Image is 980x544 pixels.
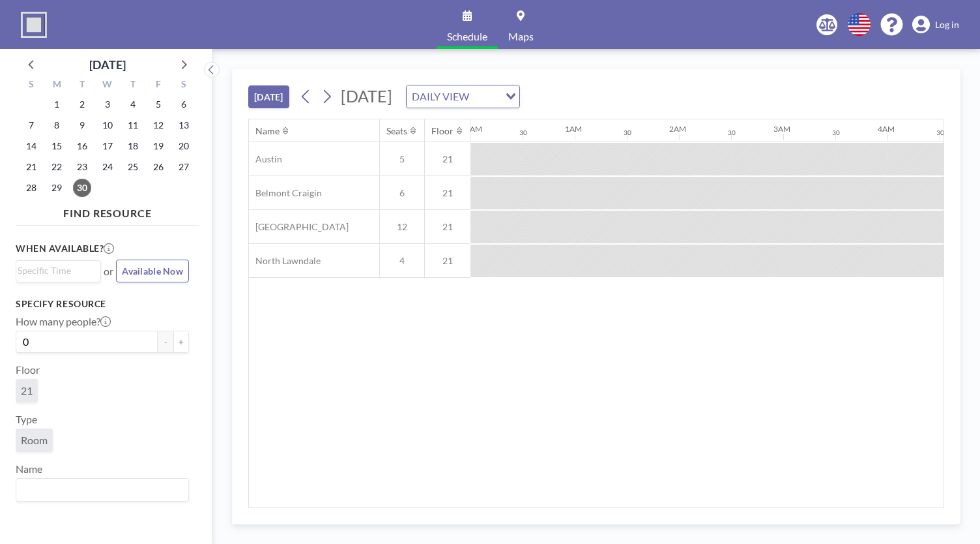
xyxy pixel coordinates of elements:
span: Tuesday, September 30, 2025 [73,179,91,197]
div: M [44,77,70,94]
span: [GEOGRAPHIC_DATA] [249,221,349,233]
span: Monday, September 15, 2025 [48,137,66,155]
span: Sunday, September 21, 2025 [22,158,40,176]
div: 1AM [565,124,582,134]
span: Friday, September 19, 2025 [149,137,167,155]
span: Wednesday, September 10, 2025 [98,116,117,134]
span: [DATE] [341,86,392,106]
button: [DATE] [248,85,289,108]
div: T [70,77,95,94]
div: Search for option [16,261,100,280]
input: Search for option [18,481,181,498]
div: 30 [832,128,840,137]
div: 2AM [669,124,686,134]
label: Floor [16,363,40,376]
div: 30 [936,128,944,137]
span: North Lawndale [249,255,321,267]
div: F [145,77,171,94]
label: How many people? [16,315,111,328]
span: Tuesday, September 23, 2025 [73,158,91,176]
div: [DATE] [89,55,126,74]
input: Search for option [473,88,498,105]
span: 21 [425,255,470,267]
div: Seats [386,125,407,137]
div: S [19,77,44,94]
span: 6 [380,187,424,199]
span: Monday, September 22, 2025 [48,158,66,176]
span: Wednesday, September 3, 2025 [98,95,117,113]
div: 12AM [461,124,482,134]
div: Search for option [16,479,188,501]
span: Friday, September 26, 2025 [149,158,167,176]
span: Belmont Craigin [249,187,322,199]
div: T [120,77,145,94]
span: Friday, September 12, 2025 [149,116,167,134]
div: 3AM [773,124,790,134]
div: S [171,77,196,94]
span: Monday, September 8, 2025 [48,116,66,134]
a: Log in [912,16,959,34]
div: Name [255,125,280,137]
input: Search for option [18,264,93,278]
span: 12 [380,221,424,233]
span: Thursday, September 11, 2025 [124,116,142,134]
div: W [95,77,121,94]
h4: FIND RESOURCE [16,202,199,220]
img: organization-logo [21,12,47,38]
span: 5 [380,153,424,165]
button: Available Now [116,260,189,282]
span: Tuesday, September 9, 2025 [73,116,91,134]
span: DAILY VIEW [409,88,472,105]
button: - [158,331,173,353]
span: Monday, September 29, 2025 [48,179,66,197]
span: Maps [508,31,534,42]
span: Log in [935,19,959,31]
span: Saturday, September 6, 2025 [175,95,193,113]
div: Search for option [407,85,519,108]
span: Thursday, September 18, 2025 [124,137,142,155]
span: Room [21,434,48,446]
button: + [173,331,189,353]
span: Wednesday, September 17, 2025 [98,137,117,155]
span: Available Now [122,265,183,277]
span: Sunday, September 7, 2025 [22,116,40,134]
span: 4 [380,255,424,267]
div: 30 [728,128,736,137]
span: Saturday, September 27, 2025 [175,158,193,176]
span: or [104,265,113,278]
span: Sunday, September 14, 2025 [22,137,40,155]
span: Tuesday, September 2, 2025 [73,95,91,113]
div: Floor [431,125,454,137]
span: Tuesday, September 16, 2025 [73,137,91,155]
span: 21 [425,221,470,233]
div: 30 [624,128,631,137]
span: Monday, September 1, 2025 [48,95,66,113]
span: 21 [425,187,470,199]
span: Austin [249,153,282,165]
span: Saturday, September 13, 2025 [175,116,193,134]
span: Friday, September 5, 2025 [149,95,167,113]
span: Schedule [447,31,487,42]
span: 21 [21,384,33,397]
span: Thursday, September 25, 2025 [124,158,142,176]
span: 21 [425,153,470,165]
label: Type [16,413,37,426]
div: 30 [519,128,527,137]
h3: Specify resource [16,298,189,310]
span: Wednesday, September 24, 2025 [98,158,117,176]
span: Saturday, September 20, 2025 [175,137,193,155]
label: Name [16,462,42,476]
span: Sunday, September 28, 2025 [22,179,40,197]
span: Thursday, September 4, 2025 [124,95,142,113]
div: 4AM [878,124,895,134]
